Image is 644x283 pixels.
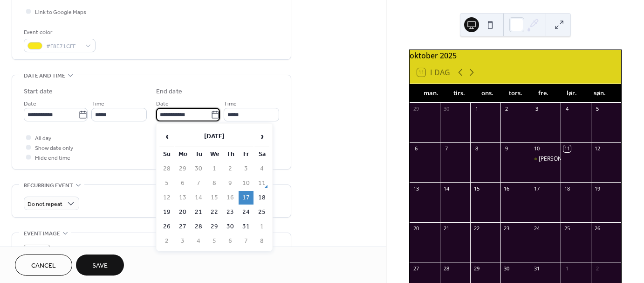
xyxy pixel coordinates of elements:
div: 2 [594,265,601,272]
th: [DATE] [175,127,253,147]
span: #F8E71CFF [46,42,81,51]
td: 2 [159,234,174,248]
div: Start date [24,87,53,97]
span: Date [24,99,36,109]
div: 3 [534,106,541,113]
td: 14 [191,191,206,205]
div: 28 [443,265,450,272]
div: 13 [412,185,419,192]
td: 30 [191,162,206,176]
span: Cancel [31,261,56,271]
td: 10 [239,177,253,190]
td: 27 [175,220,190,233]
td: 1 [254,220,269,233]
div: 24 [534,225,541,232]
td: 25 [254,205,269,219]
div: oktober 2025 [410,50,621,61]
div: søn. [586,84,614,103]
span: Date [156,99,169,109]
td: 19 [159,205,174,219]
div: 19 [594,185,601,192]
td: 28 [191,220,206,233]
th: Fr [239,148,253,161]
div: 31 [534,265,541,272]
td: 3 [175,234,190,248]
td: 8 [254,234,269,248]
div: End date [156,87,182,97]
div: 30 [503,265,510,272]
div: ons. [473,84,501,103]
span: Link to Google Maps [35,7,86,17]
td: 6 [223,234,238,248]
td: 26 [159,220,174,233]
div: 1 [563,265,570,272]
div: 22 [473,225,480,232]
div: man. [417,84,445,103]
td: 18 [254,191,269,205]
span: All day [35,134,51,143]
td: 29 [175,162,190,176]
div: 11 [563,145,570,152]
td: 4 [191,234,206,248]
th: Tu [191,148,206,161]
td: 24 [239,205,253,219]
button: Cancel [15,255,72,276]
td: 21 [191,205,206,219]
div: 9 [503,145,510,152]
td: 4 [254,162,269,176]
div: [PERSON_NAME] BARVAGT [539,155,609,163]
div: 12 [594,145,601,152]
span: Hide end time [35,153,70,163]
div: 14 [443,185,450,192]
th: Sa [254,148,269,161]
div: 16 [503,185,510,192]
td: 15 [207,191,222,205]
div: 27 [412,265,419,272]
td: 5 [207,234,222,248]
span: Date and time [24,71,65,81]
div: 7 [443,145,450,152]
td: 5 [159,177,174,190]
td: 16 [223,191,238,205]
div: 18 [563,185,570,192]
div: 20 [412,225,419,232]
span: ‹ [160,127,174,146]
th: Su [159,148,174,161]
div: 8 [473,145,480,152]
span: Time [91,99,104,109]
td: 31 [239,220,253,233]
div: tirs. [445,84,473,103]
span: Do not repeat [27,199,62,210]
td: 7 [239,234,253,248]
td: 2 [223,162,238,176]
div: 6 [412,145,419,152]
div: 25 [563,225,570,232]
th: We [207,148,222,161]
div: 30 [443,106,450,113]
td: 17 [239,191,253,205]
span: › [255,127,269,146]
div: 4 [563,106,570,113]
div: fre. [529,84,557,103]
div: Event color [24,28,94,37]
span: Recurring event [24,181,73,191]
div: 26 [594,225,601,232]
td: 23 [223,205,238,219]
div: BOJSEN - ROSE BARVAGT [531,155,561,163]
td: 6 [175,177,190,190]
th: Mo [175,148,190,161]
td: 1 [207,162,222,176]
td: 9 [223,177,238,190]
td: 12 [159,191,174,205]
div: 15 [473,185,480,192]
div: lør. [557,84,585,103]
td: 11 [254,177,269,190]
span: Time [224,99,237,109]
div: 23 [503,225,510,232]
div: ; [24,245,50,271]
th: Th [223,148,238,161]
td: 7 [191,177,206,190]
div: 17 [534,185,541,192]
div: 29 [412,106,419,113]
